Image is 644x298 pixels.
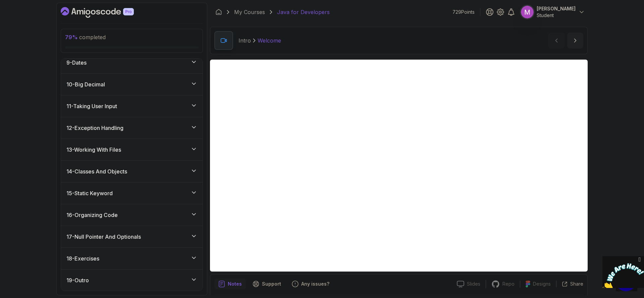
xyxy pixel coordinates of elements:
p: Java for Developers [277,8,330,16]
button: 10-Big Decimal [61,74,203,95]
p: Welcome [258,36,281,45]
button: next content [567,32,583,49]
h3: 11 - Taking User Input [66,102,117,110]
h3: 15 - Static Keyword [66,189,113,197]
p: Repo [502,281,515,287]
p: [PERSON_NAME] [537,5,576,12]
span: 79 % [65,34,78,41]
p: Notes [228,281,242,287]
span: completed [65,34,106,41]
button: user profile image[PERSON_NAME]Student [521,5,585,19]
p: 729 Points [452,9,475,15]
p: Share [570,281,583,287]
h3: 12 - Exception Handling [66,124,123,132]
button: 18-Exercises [61,248,203,269]
button: 15-Static Keyword [61,182,203,204]
a: My Courses [234,8,265,16]
h3: 17 - Null Pointer And Optionals [66,233,141,241]
h3: 13 - Working With Files [66,146,121,154]
iframe: 1 - Hi [210,60,588,272]
button: previous content [548,32,565,49]
h3: 10 - Big Decimal [66,80,105,88]
p: Support [262,281,281,287]
h3: 14 - Classes And Objects [66,167,127,175]
a: Dashboard [215,9,222,15]
p: Slides [467,281,480,287]
h3: 18 - Exercises [66,254,99,263]
iframe: chat widget [602,256,644,288]
button: notes button [214,279,246,289]
button: 16-Organizing Code [61,204,203,226]
button: 17-Null Pointer And Optionals [61,226,203,247]
button: 19-Outro [61,270,203,291]
button: 11-Taking User Input [61,95,203,117]
button: 13-Working With Files [61,139,203,160]
button: 14-Classes And Objects [61,161,203,182]
p: Designs [533,281,551,287]
a: Dashboard [61,7,149,18]
p: Any issues? [301,281,329,287]
p: Intro [238,36,251,45]
h3: 19 - Outro [66,276,89,284]
button: Support button [249,279,285,289]
button: Share [556,281,583,287]
h3: 9 - Dates [66,59,87,67]
button: Feedback button [288,279,333,289]
p: Student [537,12,576,19]
button: 9-Dates [61,52,203,73]
img: user profile image [521,6,534,18]
h3: 16 - Organizing Code [66,211,118,219]
button: 12-Exception Handling [61,117,203,139]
